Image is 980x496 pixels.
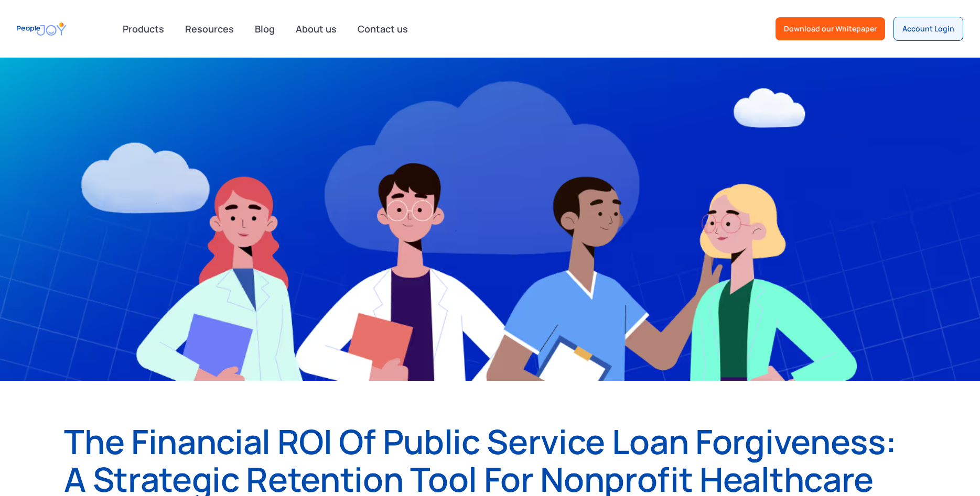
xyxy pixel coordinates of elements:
[351,17,414,40] a: Contact us
[249,17,281,40] a: Blog
[179,17,240,40] a: Resources
[776,17,885,40] a: Download our Whitepaper
[784,24,877,34] div: Download our Whitepaper
[17,17,66,41] a: home
[289,17,343,40] a: About us
[902,24,954,34] div: Account Login
[893,17,963,41] a: Account Login
[116,18,170,39] div: Products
